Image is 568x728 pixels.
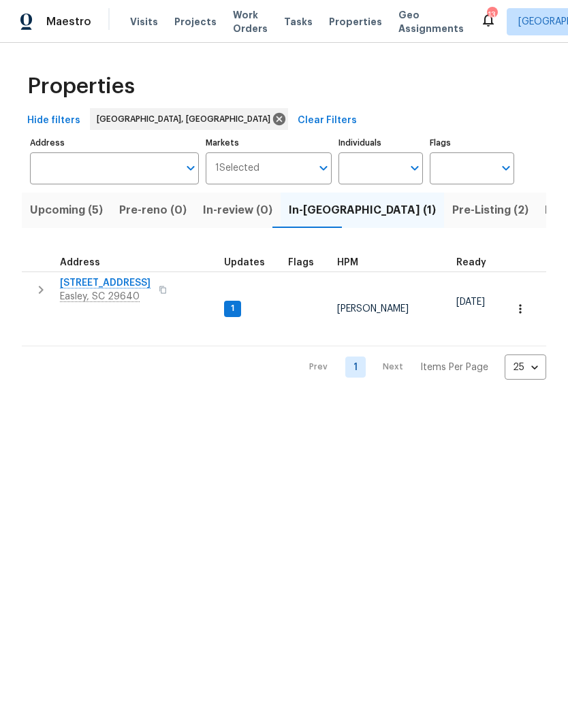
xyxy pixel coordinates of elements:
[337,258,358,267] span: HPM
[452,201,528,220] span: Pre-Listing (2)
[225,303,240,314] span: 1
[288,258,314,267] span: Flags
[314,159,333,178] button: Open
[130,15,158,29] span: Visits
[456,258,499,267] div: Earliest renovation start date (first business day after COE or Checkout)
[420,361,488,374] p: Items Per Page
[181,159,200,178] button: Open
[487,8,496,22] div: 13
[206,139,332,147] label: Markets
[22,108,86,133] button: Hide filters
[345,357,366,378] a: Goto page 1
[30,139,199,147] label: Address
[60,258,100,267] span: Address
[174,15,217,29] span: Projects
[203,201,272,220] span: In-review (0)
[46,15,91,29] span: Maestro
[505,350,546,385] div: 25
[337,304,409,314] span: [PERSON_NAME]
[430,139,514,147] label: Flags
[338,139,423,147] label: Individuals
[329,15,382,29] span: Properties
[292,108,362,133] button: Clear Filters
[284,17,313,27] span: Tasks
[233,8,268,35] span: Work Orders
[215,163,259,174] span: 1 Selected
[289,201,436,220] span: In-[GEOGRAPHIC_DATA] (1)
[119,201,187,220] span: Pre-reno (0)
[27,80,135,93] span: Properties
[224,258,265,267] span: Updates
[30,201,103,220] span: Upcoming (5)
[27,112,80,129] span: Hide filters
[456,258,486,267] span: Ready
[90,108,288,130] div: [GEOGRAPHIC_DATA], [GEOGRAPHIC_DATA]
[456,297,485,307] span: [DATE]
[296,354,546,380] nav: Pagination Navigation
[298,112,357,129] span: Clear Filters
[496,159,516,178] button: Open
[405,159,424,178] button: Open
[398,8,464,35] span: Geo Assignments
[97,112,276,126] span: [GEOGRAPHIC_DATA], [GEOGRAPHIC_DATA]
